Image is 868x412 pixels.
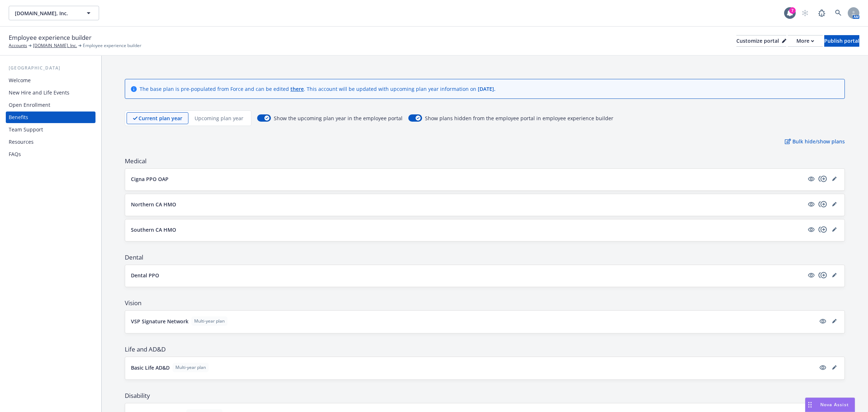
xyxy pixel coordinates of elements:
span: Medical [125,157,845,165]
button: VSP Signature NetworkMulti-year plan [131,316,816,326]
span: Life and AD&D [125,345,845,354]
div: More [796,35,814,46]
a: copyPlus [818,225,827,234]
a: visible [807,200,816,209]
span: Show plans hidden from the employee portal in employee experience builder [425,114,613,122]
a: Report a Bug [814,6,829,20]
a: copyPlus [818,175,827,183]
a: Accounts [9,42,27,49]
span: Show the upcoming plan year in the employee portal [274,114,403,122]
a: [DOMAIN_NAME], Inc. [33,42,77,49]
div: FAQs [9,148,21,160]
a: there [290,85,304,92]
a: editPencil [830,175,839,183]
div: Welcome [9,75,31,86]
p: Current plan year [139,114,182,122]
div: New Hire and Life Events [9,87,69,98]
a: Welcome [6,75,95,86]
a: New Hire and Life Events [6,87,95,98]
a: visible [818,363,827,372]
a: Open Enrollment [6,99,95,111]
div: Team Support [9,124,43,135]
span: Employee experience builder [9,33,92,42]
a: copyPlus [818,271,827,279]
span: The base plan is pre-populated from Force and can be edited [140,85,290,92]
a: Team Support [6,124,95,135]
span: Nova Assist [820,402,849,408]
span: . This account will be updated with upcoming plan year information on [304,85,478,92]
span: [DATE] . [478,85,495,92]
p: Southern CA HMO [131,226,176,234]
div: 7 [789,7,796,14]
p: Cigna PPO OAP [131,175,169,183]
div: Resources [9,136,34,148]
button: Cigna PPO OAP [131,175,804,183]
a: Benefits [6,112,95,123]
div: Benefits [9,112,28,123]
span: Dental [125,253,845,262]
div: [GEOGRAPHIC_DATA] [6,64,95,72]
button: Nova Assist [805,398,855,412]
button: Dental PPO [131,272,804,279]
a: Search [831,6,846,20]
a: editPencil [830,317,839,325]
p: Northern CA HMO [131,201,176,208]
button: More [788,35,823,47]
span: Disability [125,391,845,400]
p: Dental PPO [131,272,159,279]
div: Publish portal [824,35,859,46]
p: Upcoming plan year [195,114,243,122]
button: Northern CA HMO [131,201,804,208]
div: Open Enrollment [9,99,50,111]
a: editPencil [830,271,839,279]
a: editPencil [830,363,839,372]
a: visible [818,317,827,325]
button: [DOMAIN_NAME], Inc. [9,6,99,20]
a: Start snowing [798,6,812,20]
span: Vision [125,299,845,307]
span: Multi-year plan [175,364,206,371]
button: Basic Life AD&DMulti-year plan [131,363,816,372]
p: Bulk hide/show plans [785,138,845,145]
a: editPencil [830,225,839,234]
button: Southern CA HMO [131,226,804,234]
span: [DOMAIN_NAME], Inc. [15,9,77,17]
button: Customize portal [736,35,786,47]
a: editPencil [830,200,839,209]
a: visible [807,271,816,279]
a: visible [807,175,816,183]
a: copyPlus [818,200,827,209]
div: Customize portal [736,35,786,46]
p: VSP Signature Network [131,318,188,325]
div: Drag to move [805,398,814,412]
span: Multi-year plan [194,318,225,324]
span: Employee experience builder [83,42,141,49]
a: Resources [6,136,95,148]
p: Basic Life AD&D [131,364,170,371]
a: visible [807,225,816,234]
a: FAQs [6,148,95,160]
button: Publish portal [824,35,859,47]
